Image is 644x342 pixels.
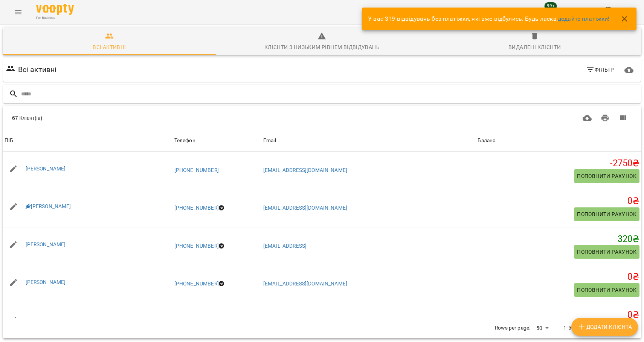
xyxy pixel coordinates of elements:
p: У вас 319 відвідувань без платіжки, які вже відбулись. Будь ласка, [368,14,609,23]
button: Поповнити рахунок [574,283,639,297]
a: [EMAIL_ADDRESS][DOMAIN_NAME] [263,281,347,287]
button: Поповнити рахунок [574,207,639,221]
div: Баланс [478,136,495,145]
button: Вигляд колонок [614,109,632,127]
img: Voopty Logo [36,4,74,15]
button: Завантажити CSV [578,109,596,127]
span: For Business [36,15,74,20]
button: Фільтр [583,63,617,77]
button: Друк [596,109,614,127]
p: Rows per page: [495,324,530,332]
div: Table Toolbar [3,106,641,130]
div: Клієнти з низьким рівнем відвідувань [264,43,380,52]
div: Телефон [174,136,195,145]
div: 50 [533,323,551,334]
div: Sort [174,136,195,145]
div: Sort [478,136,495,145]
a: [PERSON_NAME] [26,317,66,323]
a: [EMAIL_ADDRESS][DOMAIN_NAME] [263,167,347,173]
span: Баланс [478,136,639,145]
div: Sort [5,136,13,145]
span: Email [263,136,475,145]
div: Видалені клієнти [508,43,561,52]
a: [PHONE_NUMBER] [174,281,219,287]
span: Поповнити рахунок [577,172,636,181]
span: ПІБ [5,136,171,145]
h5: 0 ₴ [478,309,639,321]
a: [PHONE_NUMBER] [174,243,219,249]
span: Телефон [174,136,260,145]
div: Всі активні [93,43,126,52]
div: Email [263,136,276,145]
h5: 0 ₴ [478,195,639,207]
a: [PERSON_NAME] [26,241,66,247]
span: Додати клієнта [577,322,632,331]
h5: -2750 ₴ [478,158,639,169]
a: [EMAIL_ADDRESS] [263,243,307,249]
h5: 320 ₴ [478,233,639,245]
button: Menu [9,3,27,21]
a: [PHONE_NUMBER] [174,167,219,173]
span: Поповнити рахунок [577,285,636,294]
a: [PERSON_NAME] [26,279,66,285]
a: [EMAIL_ADDRESS][DOMAIN_NAME] [263,205,347,211]
button: Додати клієнта [571,318,638,336]
span: Фільтр [586,65,614,74]
div: Sort [263,136,276,145]
span: 99+ [545,2,557,10]
a: [PERSON_NAME] [26,166,66,172]
h6: Всі активні [18,64,57,75]
a: [PHONE_NUMBER] [174,205,219,211]
span: Поповнити рахунок [577,247,636,256]
a: додайте платіжки! [558,15,610,22]
button: Поповнити рахунок [574,169,639,183]
p: 1-50 of 67 [563,324,588,332]
button: Поповнити рахунок [574,245,639,259]
div: ПІБ [5,136,13,145]
a: [PERSON_NAME] [26,203,71,209]
h5: 0 ₴ [478,271,639,283]
span: Поповнити рахунок [577,210,636,219]
div: 67 Клієнт(ів) [12,114,310,122]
